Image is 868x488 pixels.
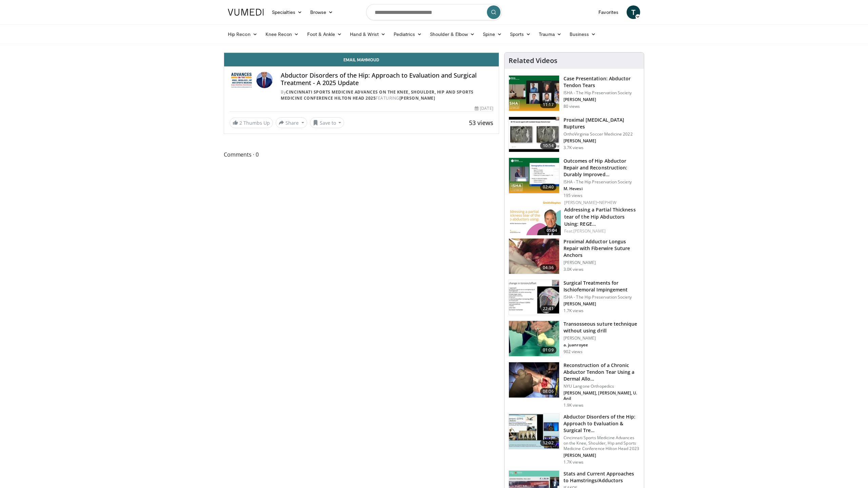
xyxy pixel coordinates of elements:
p: [PERSON_NAME], [PERSON_NAME], U. Anil [564,390,640,401]
a: [PERSON_NAME] [399,95,435,101]
h3: Stats and Current Approaches to Hamstrings/Adductors [564,470,640,484]
img: 96c48c4b-e2a8-4ec0-b442-5a24c20de5ab.150x105_q85_crop-smart_upscale.jpg [510,200,561,235]
p: 3.0K views [564,267,584,272]
h3: Abductor Disorders of the Hip: Approach to Evaluation & Surgical Tre… [564,413,640,434]
a: 08:06 Reconstruction of a Chronic Abductor Tendon Tear Using a Dermal Allo… NYU Langone Orthopedi... [509,362,640,408]
a: [PERSON_NAME]+Nephew [564,200,616,205]
img: 334f698f-c4e5-4b6a-91d6-9ca748fba671.150x105_q85_crop-smart_upscale.jpg [509,117,559,152]
p: [PERSON_NAME] [564,301,640,307]
a: Sports [506,27,535,41]
a: 05:04 [510,200,561,235]
img: Avatar [256,72,273,88]
button: Share [276,117,307,128]
a: 02:40 Outcomes of Hip Abductor Repair and Reconstruction: Durably Improved… ISHA - The Hip Preser... [509,158,640,198]
a: Shoulder & Elbow [426,27,479,41]
p: NYU Langone Orthopedics [564,384,640,389]
span: 22:41 [540,305,556,312]
img: ea1bee90-1c0e-4c24-9a76-94e1b6652eb3.150x105_q85_crop-smart_upscale.jpg [509,158,559,193]
a: Addressing a Partial Thickness tear of the Hip Abductors Using: REGE… [564,206,636,227]
span: 04:36 [540,264,556,271]
h4: Abductor Disorders of the Hip: Approach to Evaluation and Surgical Treatment - A 2025 Update [281,72,493,86]
p: 3.7K views [564,145,584,150]
p: M. Hevesi [564,186,640,191]
h3: Outcomes of Hip Abductor Repair and Reconstruction: Durably Improved… [564,158,640,178]
span: 01:09 [540,347,556,353]
h3: Transosseous suture technique without using drill [564,321,640,334]
p: Cincinnati Sports Medicine Advances on the Knee, Shoulder, Hip and Sports Medicine Conference Hil... [564,435,640,451]
a: Trauma [535,27,566,41]
a: Foot & Ankle [303,27,346,41]
p: OrthoVirginia Soccer Medicine 2022 [564,131,640,137]
a: 10:54 Proximal [MEDICAL_DATA] Ruptures OrthoVirginia Soccer Medicine 2022 [PERSON_NAME] 3.7K views [509,117,640,152]
img: VuMedi Logo [228,9,264,16]
a: 04:36 Proximal Adductor Longus Repair with Fiberwire Suture Anchors [PERSON_NAME] 3.0K views [509,238,640,274]
p: a. juanroyee [564,342,640,348]
a: Business [566,27,600,41]
a: Browse [306,5,337,19]
span: 12:02 [540,440,556,446]
img: E-HI8y-Omg85H4KX4xMDoxOjBzMTt2bJ.150x105_q85_crop-smart_upscale.jpg [509,239,559,274]
a: 12:02 Abductor Disorders of the Hip: Approach to Evaluation & Surgical Tre… Cincinnati Sports Med... [509,413,640,465]
span: 02:40 [540,184,556,190]
input: Search topics, interventions [366,4,502,20]
div: Feat. [564,228,638,234]
p: 80 views [564,104,580,109]
h3: Proximal Adductor Longus Repair with Fiberwire Suture Anchors [564,238,640,259]
p: [PERSON_NAME] [564,138,640,144]
p: 1.7K views [564,460,584,465]
p: 1.9K views [564,403,584,408]
p: [PERSON_NAME] [564,97,640,102]
a: Cincinnati Sports Medicine Advances on the Knee, Shoulder, Hip and Sports Medicine Conference Hil... [281,89,474,101]
span: 05:04 [545,227,559,233]
img: Cincinnati Sports Medicine Advances on the Knee, Shoulder, Hip and Sports Medicine Conference Hil... [230,72,254,88]
img: 5bd236fa-4886-41b4-91c9-36d345cef9f6.150x105_q85_crop-smart_upscale.jpg [509,321,559,356]
p: [PERSON_NAME] [564,260,640,265]
button: Save to [310,117,344,128]
img: 3059f0aa-5484-4a7c-bd2a-a1ad631ef7c8.150x105_q85_crop-smart_upscale.jpg [509,280,559,315]
p: 195 views [564,193,583,198]
h4: Related Videos [509,57,557,65]
span: Comments 0 [224,150,499,159]
a: Email Mahmoud [224,53,499,66]
p: ISHA - The Hip Preservation Society [564,90,640,96]
img: 23da5f5e-dc01-4d7e-9853-e89f8f1c3d7d.150x105_q85_crop-smart_upscale.jpg [509,414,559,449]
div: [DATE] [475,105,493,111]
a: Hip Recon [224,27,261,41]
a: Pediatrics [390,27,426,41]
a: 2 Thumbs Up [230,118,273,128]
a: Favorites [594,5,623,19]
img: 2fda4234-ffde-4c08-a6cf-61b89738d0f7.jpg.150x105_q85_crop-smart_upscale.jpg [509,362,559,398]
span: 2 [239,120,242,126]
a: Knee Recon [261,27,303,41]
span: 53 views [469,119,493,127]
a: T [627,5,640,19]
h3: Proximal [MEDICAL_DATA] Ruptures [564,117,640,130]
div: By FEATURING [281,89,493,101]
p: [PERSON_NAME] [564,335,640,341]
span: 08:06 [540,388,556,395]
a: Hand & Wrist [346,27,390,41]
p: 902 views [564,349,583,354]
a: Specialties [268,5,306,19]
p: [PERSON_NAME] [564,453,640,458]
a: [PERSON_NAME] [573,228,606,234]
h3: Reconstruction of a Chronic Abductor Tendon Tear Using a Dermal Allo… [564,362,640,382]
p: ISHA - The Hip Preservation Society [564,294,640,300]
span: 11:17 [540,101,556,108]
a: 22:41 Surgical Treatments for Ischiofemoral Impingement ISHA - The Hip Preservation Society [PERS... [509,280,640,316]
h3: Case Presentation: Abductor Tendon Tears [564,75,640,89]
img: 009c64ab-db01-42ae-9662-8b568e724465.150x105_q85_crop-smart_upscale.jpg [509,76,559,111]
span: 10:54 [540,142,556,149]
a: 11:17 Case Presentation: Abductor Tendon Tears ISHA - The Hip Preservation Society [PERSON_NAME] ... [509,75,640,111]
p: ISHA - The Hip Preservation Society [564,179,640,185]
h3: Surgical Treatments for Ischiofemoral Impingement [564,280,640,293]
p: 1.7K views [564,308,584,313]
a: Spine [479,27,506,41]
a: 01:09 Transosseous suture technique without using drill [PERSON_NAME] a. juanroyee 902 views [509,321,640,357]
